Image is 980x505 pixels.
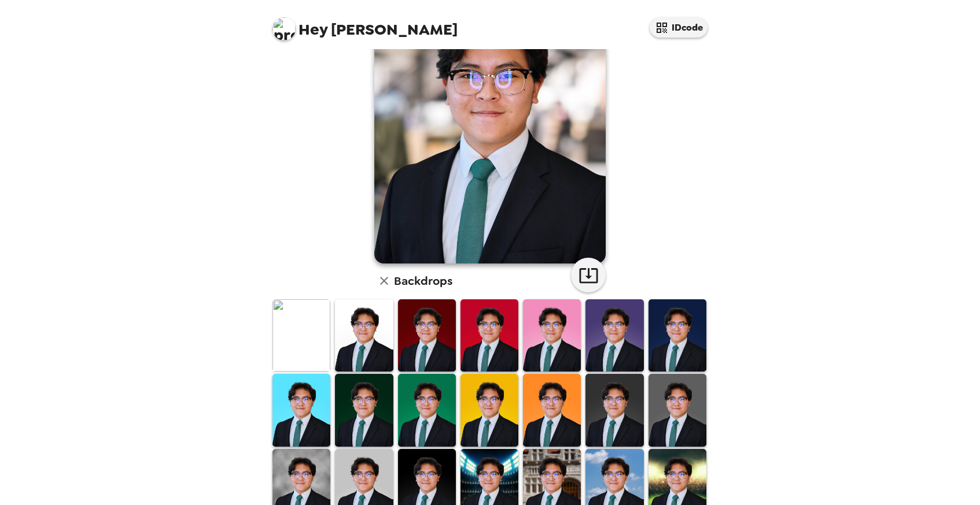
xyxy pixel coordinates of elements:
span: Hey [299,19,327,40]
button: IDcode [650,17,708,38]
img: profile pic [272,17,296,40]
img: Original [272,299,330,372]
h6: Backdrops [394,272,452,290]
span: [PERSON_NAME] [272,12,458,38]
